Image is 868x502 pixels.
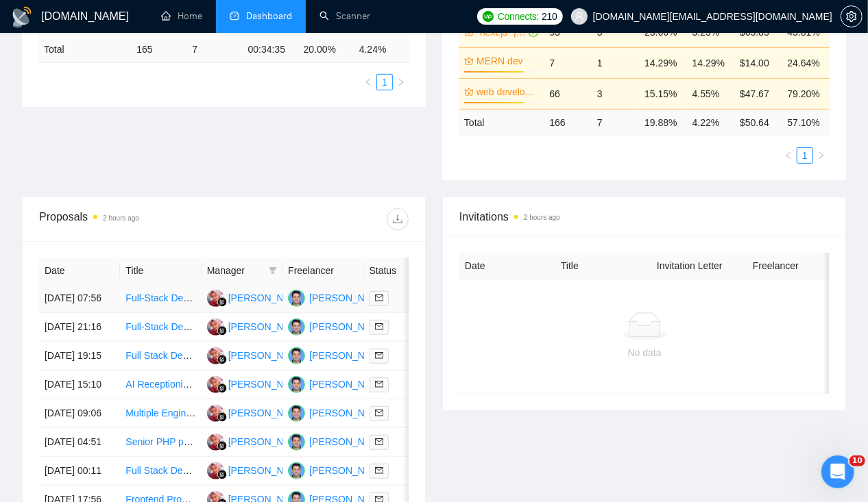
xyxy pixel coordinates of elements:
[207,349,307,360] a: DP[PERSON_NAME]
[125,292,322,303] a: Full-Stack Developer (Next.js 14 + TypeScript)
[161,10,202,22] a: homeHome
[397,78,405,86] span: right
[544,109,591,136] td: 166
[207,405,224,422] img: DP
[354,36,409,63] td: 4.24 %
[207,462,224,479] img: DP
[288,349,388,360] a: AR[PERSON_NAME]
[125,465,497,476] a: Full Stack Developer Wanted for Ongoing SaaS Debugging, Security, and Scaling Work
[202,258,282,284] th: Manager
[734,109,782,136] td: $ 50.64
[228,290,307,305] div: [PERSON_NAME]
[288,436,388,447] a: AR[PERSON_NAME]
[228,377,307,392] div: [PERSON_NAME]
[784,151,793,160] span: left
[207,407,307,418] a: DP[PERSON_NAME]
[544,78,591,109] td: 66
[39,284,120,313] td: [DATE] 07:56
[477,53,535,68] a: MERN dev
[288,464,388,475] a: AR[PERSON_NAME]
[125,407,457,418] a: Multiple Engineers (Next.js/TypeScript) — AI-Native Healthcare SaaS (HIPAA)
[120,428,201,457] td: Senior PHP programmer
[120,284,201,313] td: Full-Stack Developer (Next.js 14 + TypeScript)
[288,318,305,336] img: AR
[39,342,120,371] td: [DATE] 19:15
[207,434,224,451] img: DP
[125,321,359,332] a: Full-Stack Developer Needed to Build Trading Platform
[687,47,734,78] td: 14.29%
[841,11,863,22] a: setting
[483,11,494,22] img: upwork-logo.png
[217,412,227,422] img: gigradar-bm.png
[228,405,307,421] div: [PERSON_NAME]
[375,438,383,446] span: mail
[288,378,388,389] a: AR[PERSON_NAME]
[120,457,201,486] td: Full Stack Developer Wanted for Ongoing SaaS Debugging, Security, and Scaling Work
[38,36,131,63] td: Total
[464,87,474,97] span: crown
[103,214,139,222] time: 2 hours ago
[288,347,305,364] img: AR
[544,47,591,78] td: 7
[813,147,830,164] li: Next Page
[39,428,120,457] td: [DATE] 04:51
[228,319,307,334] div: [PERSON_NAME]
[282,258,363,284] th: Freelancer
[217,297,227,307] img: gigradar-bm.png
[592,47,639,78] td: 1
[782,109,830,136] td: 57.10 %
[207,292,307,303] a: DP[PERSON_NAME]
[375,323,383,331] span: mail
[217,355,227,364] img: gigradar-bm.png
[524,214,560,221] time: 2 hours ago
[817,151,825,160] span: right
[288,290,305,307] img: AR
[376,74,393,90] li: 1
[320,10,370,22] a: searchScanner
[841,5,863,27] button: setting
[639,78,686,109] td: 15.15%
[246,10,292,22] span: Dashboard
[821,455,854,488] iframe: Intercom live chat
[230,11,239,21] span: dashboard
[375,351,383,360] span: mail
[120,258,201,284] th: Title
[120,313,201,342] td: Full-Stack Developer Needed to Build Trading Platform
[575,12,584,21] span: user
[542,9,557,24] span: 210
[217,384,227,393] img: gigradar-bm.png
[39,399,120,428] td: [DATE] 09:06
[639,109,686,136] td: 19.88 %
[120,399,201,428] td: Multiple Engineers (Next.js/TypeScript) — AI-Native Healthcare SaaS (HIPAA)
[459,208,829,225] span: Invitations
[309,348,388,363] div: [PERSON_NAME]
[309,377,388,392] div: [PERSON_NAME]
[498,9,539,24] span: Connects:
[370,263,426,278] span: Status
[207,376,224,393] img: DP
[841,11,862,22] span: setting
[39,313,120,342] td: [DATE] 21:16
[125,379,350,390] a: AI Receptionist / AI Employee Platform Development
[207,347,224,364] img: DP
[39,371,120,399] td: [DATE] 15:10
[459,109,544,136] td: Total
[125,436,230,447] a: Senior PHP programmer
[309,405,388,421] div: [PERSON_NAME]
[39,258,120,284] th: Date
[217,470,227,479] img: gigradar-bm.png
[360,74,376,90] button: left
[217,326,227,336] img: gigradar-bm.png
[288,405,305,422] img: AR
[387,208,409,230] button: download
[309,319,388,334] div: [PERSON_NAME]
[120,342,201,371] td: Full Stack Developer Needed - Node/NEXT
[39,208,224,230] div: Proposals
[813,147,830,164] button: right
[228,463,307,478] div: [PERSON_NAME]
[734,47,782,78] td: $14.00
[207,464,307,475] a: DP[PERSON_NAME]
[375,294,383,302] span: mail
[288,407,388,418] a: AR[PERSON_NAME]
[228,434,307,449] div: [PERSON_NAME]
